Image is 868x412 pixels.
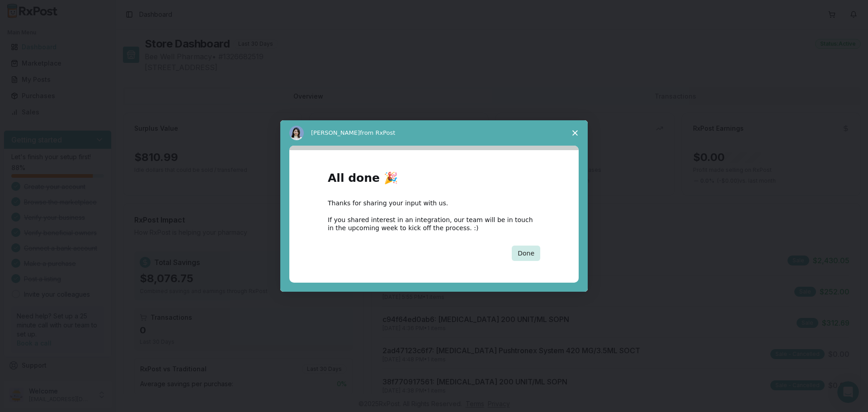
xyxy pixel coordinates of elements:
img: Profile image for Alice [289,126,304,140]
span: Close survey [562,120,588,146]
span: from RxPost [360,129,395,136]
button: Done [512,246,540,261]
h1: All done 🎉 [328,172,540,190]
div: Thanks for sharing your input with us. If you shared interest in an integration, our team will be... [328,199,540,232]
span: [PERSON_NAME] [311,129,360,136]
